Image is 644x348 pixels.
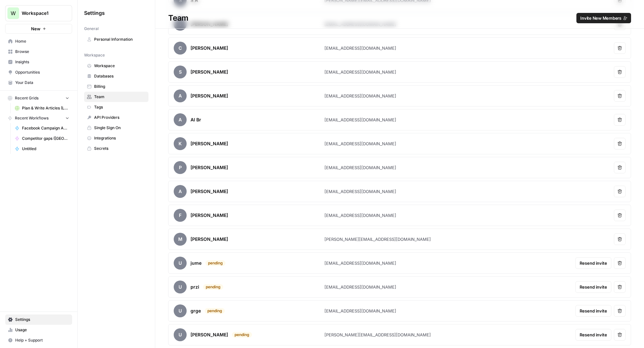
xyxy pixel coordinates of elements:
[205,308,225,314] div: pending
[324,69,396,75] div: [EMAIL_ADDRESS][DOMAIN_NAME]
[12,144,72,154] a: Untitled
[580,284,607,290] span: Resend invite
[15,95,38,101] span: Recent Grids
[191,212,228,219] div: [PERSON_NAME]
[15,317,69,322] span: Settings
[324,93,396,99] div: [EMAIL_ADDRESS][DOMAIN_NAME]
[324,308,396,314] div: [EMAIL_ADDRESS][DOMAIN_NAME]
[324,45,396,51] div: [EMAIL_ADDRESS][DOMAIN_NAME]
[84,71,148,81] a: Databases
[576,13,631,23] button: Invite New Members
[174,161,187,174] span: P
[15,69,69,75] span: Opportunities
[5,113,72,123] button: Recent Workflows
[191,332,228,338] div: [PERSON_NAME]
[191,45,228,51] div: [PERSON_NAME]
[324,117,396,123] div: [EMAIL_ADDRESS][DOMAIN_NAME]
[174,185,187,198] span: A
[324,332,431,338] div: [PERSON_NAME][EMAIL_ADDRESS][DOMAIN_NAME]
[174,42,187,55] span: C
[174,113,187,126] span: A
[5,77,72,88] a: Your Data
[15,49,69,55] span: Browse
[5,93,72,103] button: Recent Grids
[174,233,187,246] span: M
[174,89,187,102] span: A
[94,36,146,42] span: Personal Information
[174,66,187,78] span: S
[22,10,61,16] span: Workspace1
[5,335,72,345] button: Help + Support
[174,304,187,317] span: u
[22,125,69,131] span: Facebook Campaign Analysis - All Time
[5,57,72,67] a: Insights
[575,305,611,317] button: Resend invite
[580,308,607,314] span: Resend invite
[31,26,40,32] span: New
[84,133,148,143] a: Integrations
[84,61,148,71] a: Workspace
[22,146,69,152] span: Untitled
[191,69,228,75] div: [PERSON_NAME]
[324,212,396,219] div: [EMAIL_ADDRESS][DOMAIN_NAME]
[174,137,187,150] span: K
[575,257,611,269] button: Resend invite
[174,328,187,341] span: u
[191,308,201,314] div: grge
[5,5,72,21] button: Workspace: Workspace1
[15,38,69,44] span: Home
[203,284,223,290] div: pending
[22,105,69,111] span: Plan & Write Articles (LUSPS)
[84,112,148,123] a: API Providers
[94,84,146,89] span: Billing
[324,284,396,290] div: [EMAIL_ADDRESS][DOMAIN_NAME]
[84,92,148,102] a: Team
[15,327,69,333] span: Usage
[575,329,611,341] button: Resend invite
[580,260,607,266] span: Resend invite
[174,209,187,222] span: F
[191,164,228,171] div: [PERSON_NAME]
[22,136,69,141] span: Competitor gaps ([GEOGRAPHIC_DATA])
[5,36,72,46] a: Home
[94,94,146,100] span: Team
[575,281,611,293] button: Resend invite
[174,257,187,270] span: u
[94,73,146,79] span: Databases
[12,123,72,133] a: Facebook Campaign Analysis - All Time
[191,140,228,147] div: [PERSON_NAME]
[324,164,396,171] div: [EMAIL_ADDRESS][DOMAIN_NAME]
[15,115,49,121] span: Recent Workflows
[11,9,16,17] span: W
[232,332,252,338] div: pending
[84,34,148,45] a: Personal Information
[94,125,146,131] span: Single Sign On
[324,236,431,242] div: [PERSON_NAME][EMAIL_ADDRESS][DOMAIN_NAME]
[94,146,146,151] span: Secrets
[191,188,228,195] div: [PERSON_NAME]
[84,102,148,112] a: Tags
[84,52,105,58] span: Workspace
[205,260,225,266] div: pending
[15,59,69,65] span: Insights
[580,15,621,21] span: Invite New Members
[94,63,146,69] span: Workspace
[94,135,146,141] span: Integrations
[324,140,396,147] div: [EMAIL_ADDRESS][DOMAIN_NAME]
[5,46,72,57] a: Browse
[191,117,201,123] div: Al Br
[15,337,69,343] span: Help + Support
[94,115,146,120] span: API Providers
[191,260,202,266] div: jume
[191,93,228,99] div: [PERSON_NAME]
[12,133,72,144] a: Competitor gaps ([GEOGRAPHIC_DATA])
[324,188,396,195] div: [EMAIL_ADDRESS][DOMAIN_NAME]
[155,13,644,23] div: Team
[84,81,148,92] a: Billing
[84,26,99,32] span: General
[84,143,148,154] a: Secrets
[84,123,148,133] a: Single Sign On
[5,24,72,34] button: New
[84,9,105,17] span: Settings
[174,281,187,293] span: u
